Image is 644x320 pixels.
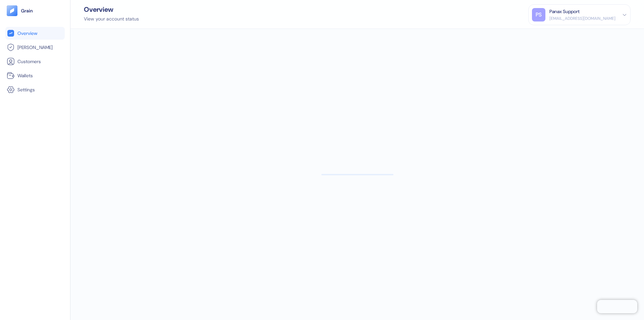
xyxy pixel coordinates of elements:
[549,15,615,21] div: [EMAIL_ADDRESS][DOMAIN_NAME]
[17,58,41,65] span: Customers
[597,300,637,313] iframe: Chatra live chat
[21,8,33,13] img: logo
[7,29,63,37] a: Overview
[7,5,17,16] img: logo-tablet-V2.svg
[17,86,35,93] span: Settings
[17,72,33,79] span: Wallets
[17,30,37,37] span: Overview
[7,43,63,51] a: [PERSON_NAME]
[7,86,63,94] a: Settings
[532,8,545,21] div: PS
[549,8,580,15] div: Panax Support
[17,44,53,51] span: [PERSON_NAME]
[84,6,139,13] div: Overview
[7,57,63,65] a: Customers
[84,15,139,22] div: View your account status
[7,72,63,80] a: Wallets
